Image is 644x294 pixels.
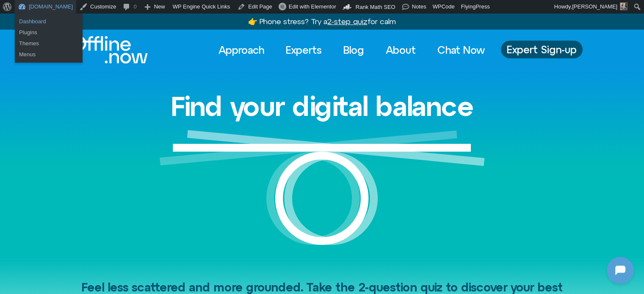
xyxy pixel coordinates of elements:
img: Offline.Now logo in white. Text of the words offline.now with a line going through the "O" [62,36,148,63]
a: Expert Sign-up [501,41,583,58]
ul: Offline.now [15,14,83,41]
a: About [378,41,423,59]
nav: Menu [211,41,492,59]
div: Logo [62,36,133,63]
a: Blog [336,41,372,59]
a: Themes [15,38,83,49]
span: [PERSON_NAME] [572,3,617,10]
span: Rank Math SEO [356,4,395,10]
h2: [DOMAIN_NAME] [25,5,130,16]
a: Plugins [15,27,83,38]
a: Menus [15,49,83,60]
ul: Offline.now [15,36,83,63]
h1: Find your digital balance [171,91,474,121]
a: Approach [211,41,272,59]
a: 👉 Phone stress? Try a2-step quizfor calm [248,17,395,26]
a: Chat Now [430,41,492,59]
svg: Close Chatbot Button [148,4,162,18]
button: Expand Header Button [2,2,167,20]
span: Edit with Elementor [289,3,336,10]
h1: [DOMAIN_NAME] [53,168,117,180]
img: Graphic of a white circle with a white line balancing on top to represent balance. [160,130,485,259]
textarea: Message Input [14,220,131,228]
img: N5FCcHC.png [68,125,102,159]
img: N5FCcHC.png [8,4,21,18]
a: Dashboard [15,16,83,27]
svg: Voice Input Button [145,217,158,231]
a: Experts [278,41,329,59]
svg: Restart Conversation Button [133,4,148,18]
u: 2-step quiz [327,17,367,26]
iframe: Botpress [607,257,634,284]
span: Expert Sign-up [507,44,577,55]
